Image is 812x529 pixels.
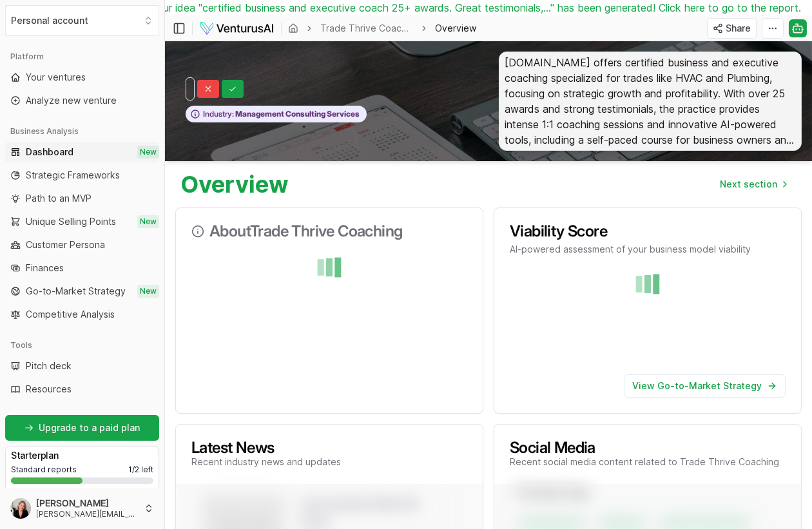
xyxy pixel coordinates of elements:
[5,5,159,36] button: Select an organization
[5,356,159,376] a: Pitch deck
[707,18,757,39] button: Share
[26,262,64,274] span: Finances
[26,238,105,251] span: Customer Persona
[8,1,801,14] a: TheIdeal customersection for your idea "certified business and executive coach 25+ awards. Great ...
[26,383,72,396] span: Resources
[5,46,159,67] div: Platform
[5,493,159,524] button: [PERSON_NAME][PERSON_NAME][EMAIL_ADDRESS][DOMAIN_NAME]
[720,178,777,191] span: Next section
[199,21,275,36] img: logo
[435,22,476,35] span: Overview
[26,285,126,298] span: Go-to-Market Strategy
[5,188,159,209] a: Path to an MVP
[5,415,159,441] a: Upgrade to a paid plan
[5,211,159,232] a: Unique Selling PointsNew
[26,71,86,84] span: Your ventures
[202,1,550,14] span: certified business and executive coach 25+ awards. Great testimonials,...
[510,224,786,239] h3: Viability Score
[191,456,341,468] p: Recent industry news and updates
[26,146,73,159] span: Dashboard
[36,509,139,519] span: [PERSON_NAME][EMAIL_ADDRESS][DOMAIN_NAME]
[191,224,467,239] h3: About Trade Thrive Coaching
[26,308,115,321] span: Competitive Analysis
[137,146,159,159] span: New
[499,52,802,151] span: [DOMAIN_NAME] offers certified business and executive coaching specialized for trades like HVAC a...
[137,215,159,228] span: New
[186,106,367,123] button: Industry:Management Consulting Services
[26,94,117,107] span: Analyze new venture
[8,1,801,14] span: The section for your idea " " has been generated! Click here to go to the report.
[26,360,72,372] span: Pitch deck
[26,169,120,182] span: Strategic Frameworks
[288,22,476,35] nav: breadcrumb
[203,109,234,119] span: Industry:
[5,379,159,399] a: Resources
[510,243,786,256] p: AI-powered assessment of your business model viability
[5,67,159,88] a: Your ventures
[5,235,159,255] a: Customer Persona
[11,449,153,462] h3: Starter plan
[624,374,786,398] a: View Go-to-Market Strategy
[5,304,159,325] a: Competitive Analysis
[710,171,797,197] a: Go to next page
[320,22,413,35] a: Trade Thrive Coaching
[10,498,31,519] img: ACg8ocLaAHmvfD0GBK_dDHI9jxl2p3ok28PHMT3i5CSMdY8-n6BoCoNb=s96-c
[5,121,159,142] div: Business Analysis
[5,90,159,111] a: Analyze new venture
[137,285,159,298] span: New
[234,109,360,119] span: Management Consulting Services
[26,192,92,205] span: Path to an MVP
[36,497,139,509] span: [PERSON_NAME]
[726,22,751,35] span: Share
[710,171,797,197] nav: pagination
[5,165,159,186] a: Strategic Frameworks
[26,215,116,228] span: Unique Selling Points
[128,465,153,475] span: 1 / 2 left
[5,142,159,162] a: DashboardNew
[510,440,779,456] h3: Social Media
[11,465,77,475] span: Standard reports
[5,258,159,278] a: Finances
[180,171,289,197] h1: Overview
[5,281,159,302] a: Go-to-Market StrategyNew
[191,440,341,456] h3: Latest News
[5,335,159,356] div: Tools
[39,421,140,434] span: Upgrade to a paid plan
[510,456,779,468] p: Recent social media content related to Trade Thrive Coaching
